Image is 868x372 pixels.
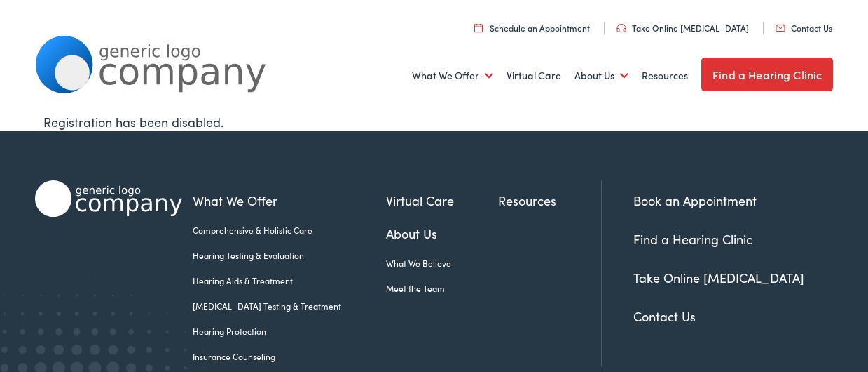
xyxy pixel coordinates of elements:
a: What We Offer [193,191,386,210]
a: Contact Us [776,22,832,34]
a: Find a Hearing Clinic [701,58,833,91]
a: What We Offer [412,50,493,102]
a: Hearing Testing & Evaluation [193,249,386,262]
div: Registration has been disabled. [43,112,825,131]
a: Virtual Care [507,50,561,102]
a: [MEDICAL_DATA] Testing & Treatment [193,300,386,312]
a: Schedule an Appointment [474,22,590,34]
a: About Us [574,50,628,102]
a: Meet the Team [386,282,499,295]
a: Book an Appointment [633,192,757,209]
a: What We Believe [386,257,499,270]
img: Alpaca Audiology [35,180,182,217]
a: Hearing Protection [193,325,386,338]
a: Comprehensive & Holistic Care [193,224,386,237]
a: Find a Hearing Clinic [633,230,752,248]
a: Take Online [MEDICAL_DATA] [633,269,804,286]
a: Hearing Aids & Treatment [193,274,386,287]
a: About Us [386,224,499,243]
a: Contact Us [633,307,696,325]
a: Resources [642,50,688,102]
img: utility icon [474,23,483,32]
img: utility icon [616,24,626,32]
a: Insurance Counseling [193,350,386,363]
a: Take Online [MEDICAL_DATA] [616,22,749,34]
img: utility icon [776,25,785,32]
a: Resources [498,191,601,210]
a: Virtual Care [386,191,499,210]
